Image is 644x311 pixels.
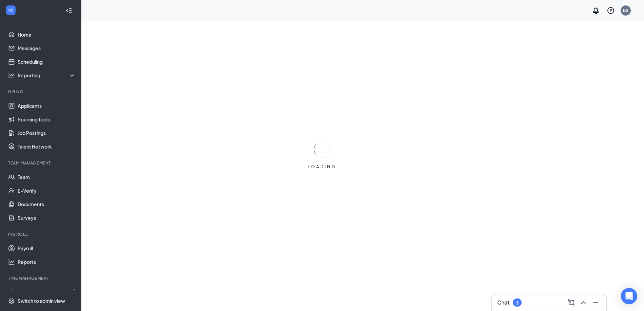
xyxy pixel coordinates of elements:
[591,298,600,307] svg: Minimize
[621,288,637,304] div: Open Intercom Messenger
[18,211,76,225] a: Surveys
[8,231,74,237] div: Payroll
[8,275,74,281] div: TIME MANAGEMENT
[18,28,76,41] a: Home
[497,299,509,306] h3: Chat
[18,126,76,140] a: Job Postings
[7,7,14,14] svg: WorkstreamLogo
[590,297,601,308] button: Minimize
[305,164,339,170] div: LOADING
[18,241,76,255] a: Payroll
[516,300,519,306] div: 3
[592,6,600,15] svg: Notifications
[18,170,76,184] a: Team
[18,99,76,113] a: Applicants
[18,184,76,197] a: E-Verify
[567,298,575,307] svg: ComposeMessage
[566,297,577,308] button: ComposeMessage
[18,72,76,79] div: Reporting
[8,297,15,304] svg: Settings
[18,140,76,153] a: Talent Network
[578,297,589,308] button: ChevronUp
[65,7,72,14] svg: Collapse
[18,286,76,299] a: Time and SchedulingExternalLink
[8,89,74,95] div: Hiring
[18,41,76,55] a: Messages
[579,298,587,307] svg: ChevronUp
[18,113,76,126] a: Sourcing Tools
[623,7,628,13] div: BS
[18,255,76,269] a: Reports
[607,6,615,15] svg: QuestionInfo
[8,160,74,166] div: Team Management
[18,197,76,211] a: Documents
[18,55,76,69] a: Scheduling
[8,72,15,79] svg: Analysis
[18,297,65,304] div: Switch to admin view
